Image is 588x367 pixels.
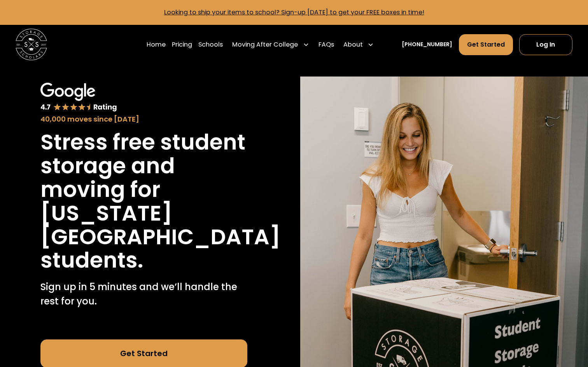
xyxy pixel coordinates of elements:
a: Log In [519,34,572,55]
h1: [US_STATE][GEOGRAPHIC_DATA] [40,202,280,249]
div: About [340,34,377,56]
a: Get Started [459,34,513,55]
a: Schools [198,34,223,56]
p: Sign up in 5 minutes and we’ll handle the rest for you. [40,280,248,308]
div: 40,000 moves since [DATE] [40,114,248,124]
h1: students. [40,249,143,272]
img: Google 4.7 star rating [40,83,117,112]
a: Looking to ship your items to school? Sign-up [DATE] to get your FREE boxes in time! [164,8,424,17]
div: Moving After College [229,34,312,56]
img: Storage Scholars main logo [16,29,47,60]
div: About [343,40,363,49]
a: Home [147,34,166,56]
a: [PHONE_NUMBER] [402,40,452,49]
a: FAQs [318,34,334,56]
div: Moving After College [232,40,298,49]
h1: Stress free student storage and moving for [40,130,248,202]
a: Pricing [172,34,192,56]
